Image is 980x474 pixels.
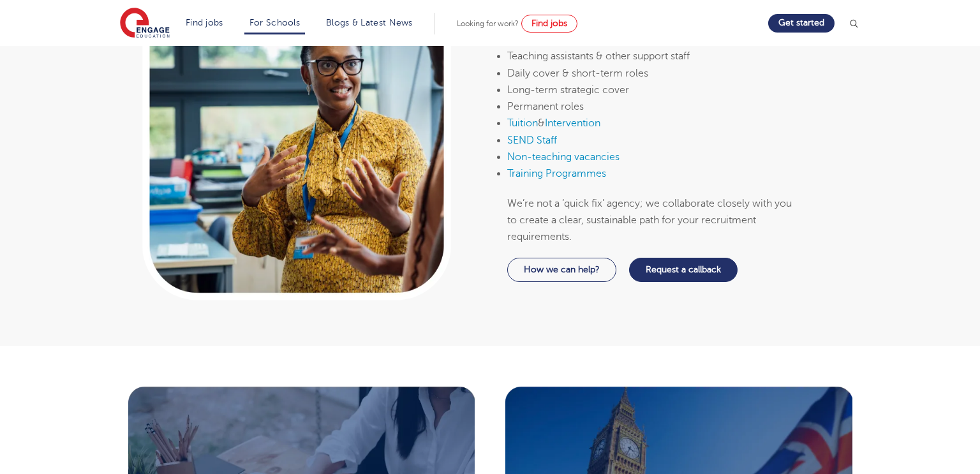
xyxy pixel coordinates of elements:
[507,258,616,282] a: How we can help?
[507,195,792,246] p: We’re not a ‘quick fix’ agency; we collaborate closely with you to create a clear, sustainable pa...
[507,98,792,115] li: Permanent roles
[545,117,600,129] a: Intervention
[531,19,567,28] span: Find jobs
[521,15,577,33] a: Find jobs
[249,18,300,27] a: For Schools
[629,258,738,282] a: Request a callback
[507,117,538,129] a: Tuition
[186,18,223,27] a: Find jobs
[120,8,170,40] img: Engage Education
[507,65,792,82] li: Daily cover & short-term roles
[768,14,835,33] a: Get started
[507,115,792,131] li: &
[507,151,620,163] a: Non-teaching vacancies
[507,82,792,98] li: Long-term strategic cover
[457,19,519,28] span: Looking for work?
[507,168,606,179] a: Training Programmes
[326,18,413,27] a: Blogs & Latest News
[507,135,557,146] a: SEND Staff
[507,48,792,64] li: Teaching assistants & other support staff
